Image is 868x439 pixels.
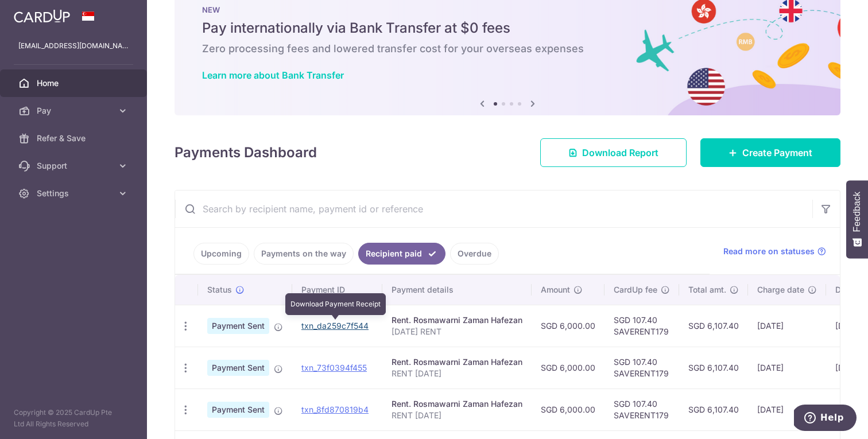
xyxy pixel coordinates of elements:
[301,405,369,414] a: txn_8fd870819b4
[757,284,804,296] span: Charge date
[392,368,522,379] p: RENT [DATE]
[193,243,249,265] a: Upcoming
[852,192,862,232] span: Feedback
[392,410,522,421] p: RENT [DATE]
[392,398,522,410] div: Rent. Rosmawarni Zaman Hafezan
[541,284,570,296] span: Amount
[285,293,386,315] div: Download Payment Receipt
[207,402,269,418] span: Payment Sent
[292,275,382,305] th: Payment ID
[37,105,113,116] span: Pay
[392,356,522,368] div: Rent. Rosmawarni Zaman Hafezan
[679,305,748,347] td: SGD 6,107.40
[301,321,369,331] a: txn_da259c7f544
[450,243,499,265] a: Overdue
[175,191,812,227] input: Search by recipient name, payment id or reference
[202,19,813,37] h5: Pay internationally via Bank Transfer at $0 fees
[392,326,522,337] p: [DATE] RENT
[37,133,113,144] span: Refer & Save
[679,389,748,430] td: SGD 6,107.40
[202,69,344,81] a: Learn more about Bank Transfer
[301,363,367,372] a: txn_73f0394f455
[540,138,687,167] a: Download Report
[604,389,679,430] td: SGD 107.40 SAVERENT179
[748,389,826,430] td: [DATE]
[202,42,813,56] h6: Zero processing fees and lowered transfer cost for your overseas expenses
[679,347,748,389] td: SGD 6,107.40
[742,146,812,160] span: Create Payment
[604,347,679,389] td: SGD 107.40 SAVERENT179
[723,246,826,257] a: Read more on statuses
[18,40,129,52] p: [EMAIL_ADDRESS][DOMAIN_NAME]
[175,142,317,163] h4: Payments Dashboard
[748,305,826,347] td: [DATE]
[358,243,445,265] a: Recipient paid
[532,389,604,430] td: SGD 6,000.00
[207,360,269,376] span: Payment Sent
[582,146,658,160] span: Download Report
[614,284,657,296] span: CardUp fee
[207,284,232,296] span: Status
[700,138,840,167] a: Create Payment
[254,243,354,265] a: Payments on the way
[532,347,604,389] td: SGD 6,000.00
[723,246,815,257] span: Read more on statuses
[37,160,113,172] span: Support
[532,305,604,347] td: SGD 6,000.00
[14,9,70,23] img: CardUp
[688,284,726,296] span: Total amt.
[202,5,813,14] p: NEW
[37,188,113,199] span: Settings
[748,347,826,389] td: [DATE]
[392,314,522,326] div: Rent. Rosmawarni Zaman Hafezan
[37,77,113,89] span: Home
[604,305,679,347] td: SGD 107.40 SAVERENT179
[794,405,857,433] iframe: Opens a widget where you can find more information
[207,318,269,334] span: Payment Sent
[382,275,532,305] th: Payment details
[846,180,868,258] button: Feedback - Show survey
